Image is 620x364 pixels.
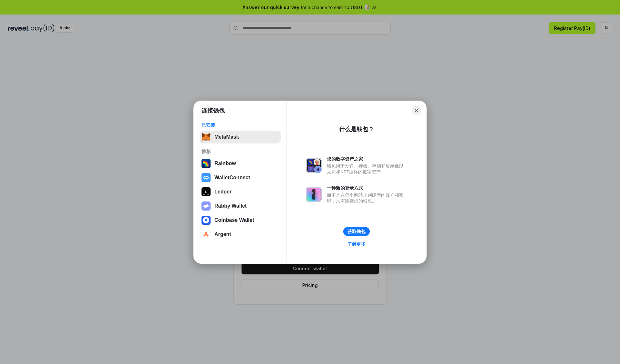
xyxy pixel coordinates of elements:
[201,187,211,196] img: svg+xml,%3Csvg%20xmlns%3D%22http%3A%2F%2Fwww.w3.org%2F2000%2Fsvg%22%20width%3D%2228%22%20height%3...
[327,156,407,162] div: 您的数字资产之家
[201,202,211,211] img: svg+xml,%3Csvg%20xmlns%3D%22http%3A%2F%2Fwww.w3.org%2F2000%2Fsvg%22%20fill%3D%22none%22%20viewBox...
[339,125,374,133] div: 什么是钱包？
[214,189,232,195] div: Ledger
[347,229,366,234] div: 获取钱包
[327,185,407,191] div: 一种新的登录方式
[200,228,281,241] button: Argent
[214,231,231,237] div: Argent
[306,158,322,173] img: svg+xml,%3Csvg%20xmlns%3D%22http%3A%2F%2Fwww.w3.org%2F2000%2Fsvg%22%20fill%3D%22none%22%20viewBox...
[201,216,211,225] img: svg+xml,%3Csvg%20width%3D%2228%22%20height%3D%2228%22%20viewBox%3D%220%200%2028%2028%22%20fill%3D...
[200,157,281,170] button: Rainbow
[201,107,225,114] h1: 连接钱包
[327,163,407,175] div: 钱包用于发送、接收、存储和显示像以太坊和NFT这样的数字资产。
[201,173,211,182] img: svg+xml,%3Csvg%20width%3D%2228%22%20height%3D%2228%22%20viewBox%3D%220%200%2028%2028%22%20fill%3D...
[214,217,254,223] div: Coinbase Wallet
[306,187,322,202] img: svg+xml,%3Csvg%20xmlns%3D%22http%3A%2F%2Fwww.w3.org%2F2000%2Fsvg%22%20fill%3D%22none%22%20viewBox...
[200,214,281,227] button: Coinbase Wallet
[327,192,407,204] div: 而不是在每个网站上创建新的账户和密码，只需连接您的钱包。
[412,106,421,115] button: Close
[201,133,211,142] img: svg+xml,%3Csvg%20fill%3D%22none%22%20height%3D%2233%22%20viewBox%3D%220%200%2035%2033%22%20width%...
[201,122,279,128] div: 已安装
[201,230,211,239] img: svg+xml,%3Csvg%20width%3D%2228%22%20height%3D%2228%22%20viewBox%3D%220%200%2028%2028%22%20fill%3D...
[200,131,281,143] button: MetaMask
[214,203,247,209] div: Rabby Wallet
[214,134,239,140] div: MetaMask
[200,171,281,184] button: WalletConnect
[214,161,236,166] div: Rainbow
[200,185,281,198] button: Ledger
[214,175,250,181] div: WalletConnect
[201,149,279,154] div: 推荐
[343,227,370,236] button: 获取钱包
[344,240,369,248] a: 了解更多
[200,200,281,212] button: Rabby Wallet
[347,241,366,247] div: 了解更多
[201,159,211,168] img: svg+xml,%3Csvg%20width%3D%22120%22%20height%3D%22120%22%20viewBox%3D%220%200%20120%20120%22%20fil...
